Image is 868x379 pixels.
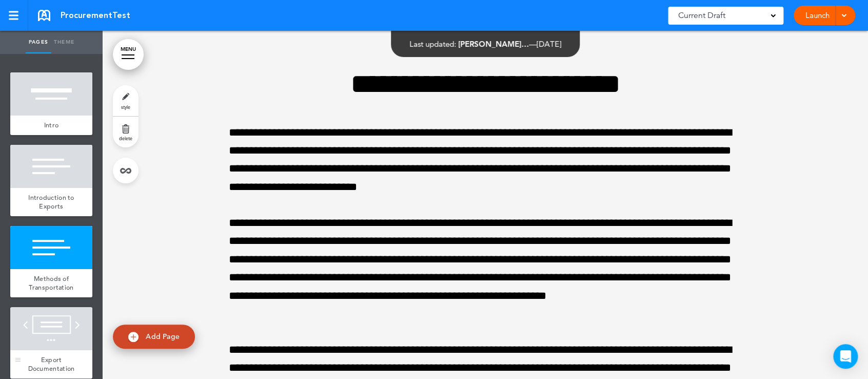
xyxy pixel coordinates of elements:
a: Add Page [113,325,195,349]
span: Export Documentation [28,355,75,373]
img: add.svg [128,332,139,342]
span: Current Draft [678,8,725,23]
span: [DATE] [537,39,561,49]
a: MENU [113,39,144,70]
span: Add Page [146,332,180,341]
a: delete [113,117,139,147]
a: Export Documentation [10,350,92,378]
span: Intro [44,121,59,129]
a: Introduction to Exports [10,188,92,216]
span: delete [119,135,132,141]
div: Open Intercom Messenger [833,344,858,369]
span: Last updated: [409,39,456,49]
span: Methods of Transportation [29,274,73,292]
a: Methods of Transportation [10,269,92,297]
a: Pages [26,31,51,53]
a: Launch [801,6,834,25]
span: ProcurementTest [61,10,130,21]
a: Theme [51,31,77,53]
div: — [409,40,561,48]
a: style [113,85,139,116]
span: Introduction to Exports [28,193,74,211]
span: [PERSON_NAME]… [458,39,529,49]
a: Intro [10,116,92,135]
span: style [121,104,130,110]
